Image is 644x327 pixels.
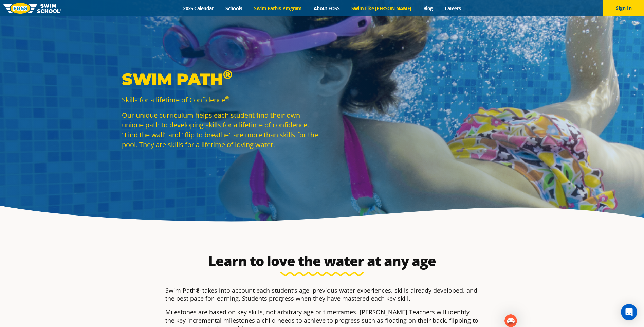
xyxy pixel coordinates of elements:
[417,5,439,12] a: Blog
[308,5,346,12] a: About FOSS
[225,94,229,101] sup: ®
[122,69,319,89] p: Swim Path
[122,110,319,150] p: Our unique curriculum helps each student find their own unique path to developing skills for a li...
[248,5,308,12] a: Swim Path® Program
[223,67,232,82] sup: ®
[439,5,467,12] a: Careers
[177,5,220,12] a: 2025 Calendar
[220,5,248,12] a: Schools
[3,3,61,14] img: FOSS Swim School Logo
[162,253,482,269] h2: Learn to love the water at any age
[122,95,319,105] p: Skills for a lifetime of Confidence
[346,5,418,12] a: Swim Like [PERSON_NAME]
[621,304,637,320] div: Open Intercom Messenger
[165,286,479,303] p: Swim Path® takes into account each student’s age, previous water experiences, skills already deve...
